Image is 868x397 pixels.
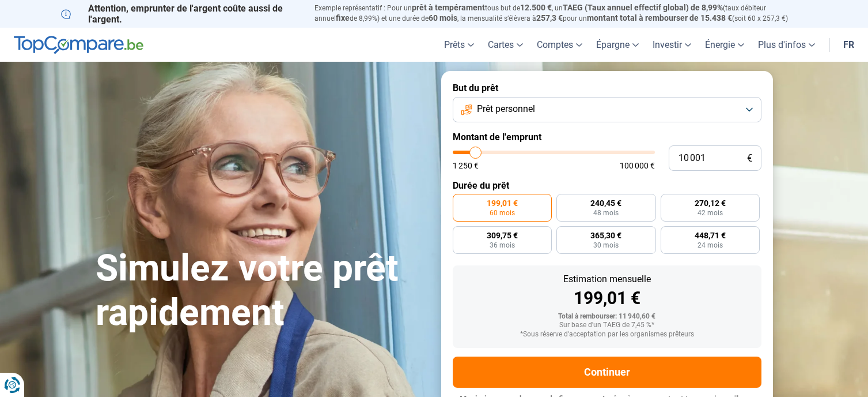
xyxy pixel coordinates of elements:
[695,199,726,207] span: 270,12 €
[462,321,752,329] div: Sur base d'un TAEG de 7,45 %*
[695,231,726,239] span: 448,71 €
[520,3,552,12] span: 12.500 €
[477,103,535,115] span: Prêt personnel
[453,132,761,143] label: Montant de l'emprunt
[462,313,752,321] div: Total à rembourser: 11 940,60 €
[453,180,761,191] label: Durée du prêt
[536,13,563,23] span: 257,3 €
[836,28,861,62] a: fr
[593,209,619,216] span: 48 mois
[96,246,427,335] h1: Simulez votre prêt rapidement
[590,231,621,239] span: 365,30 €
[453,97,761,122] button: Prêt personnel
[462,290,752,307] div: 199,01 €
[412,3,485,12] span: prêt à tempérament
[336,13,350,23] span: fixe
[314,3,808,24] p: Exemple représentatif : Pour un tous but de , un (taux débiteur annuel de 8,99%) et une durée de ...
[487,231,518,239] span: 309,75 €
[593,242,619,249] span: 30 mois
[698,28,751,62] a: Énergie
[698,209,723,216] span: 42 mois
[589,28,646,62] a: Épargne
[462,331,752,339] div: *Sous réserve d'acceptation par les organismes prêteurs
[481,28,530,62] a: Cartes
[751,28,822,62] a: Plus d'infos
[590,199,621,207] span: 240,45 €
[453,357,761,388] button: Continuer
[698,242,723,249] span: 24 mois
[530,28,589,62] a: Comptes
[14,36,143,54] img: TopCompare
[587,13,732,23] span: montant total à rembourser de 15.438 €
[462,275,752,284] div: Estimation mensuelle
[429,13,457,23] span: 60 mois
[61,3,301,25] p: Attention, emprunter de l'argent coûte aussi de l'argent.
[490,242,515,249] span: 36 mois
[437,28,481,62] a: Prêts
[487,199,518,207] span: 199,01 €
[453,162,479,170] span: 1 250 €
[620,162,655,170] span: 100 000 €
[747,153,752,163] span: €
[490,209,515,216] span: 60 mois
[453,83,761,93] label: But du prêt
[563,3,723,12] span: TAEG (Taux annuel effectif global) de 8,99%
[646,28,698,62] a: Investir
